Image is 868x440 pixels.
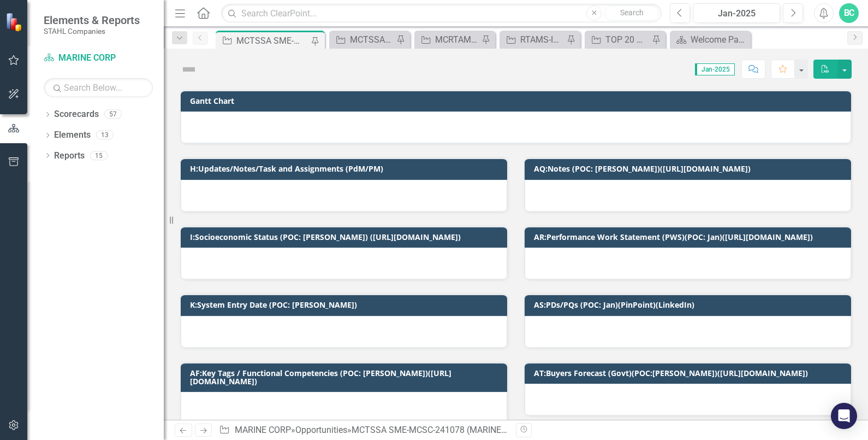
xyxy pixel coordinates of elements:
[534,165,846,173] h3: AQ:Notes (POC: [PERSON_NAME])([URL][DOMAIN_NAME])
[5,13,25,32] img: ClearPoint Strategy
[673,33,748,46] a: Welcome Page
[190,301,502,309] h3: K:System Entry Date (POC: [PERSON_NAME])
[44,27,140,36] small: STAHL Companies
[350,33,394,46] div: MCTSSA NIS-240491: MARINE CORPS TACTICAL SYSTEMS SUPPORT ACTIVITY NETWORK INFRASTRUCTURE SERVICES
[54,150,85,162] a: Reports
[352,425,812,435] div: MCTSSA SME-MCSC-241078 (MARINE CORPS TACTICAL SYSTEMS SUPPORT ACTIVITY SUBJECT MATTER EXPERTS)
[435,33,479,46] div: MCRTAMS-ILD-GSA-217824 (MARINE CORPS RANGES AND TRAINING AREA MANAGEMENT SYSTEMS)
[104,110,122,119] div: 57
[695,63,735,75] span: Jan-2025
[534,369,846,377] h3: AT:Buyers Forecast (Govt)(POC:[PERSON_NAME])([URL][DOMAIN_NAME])
[44,14,140,27] span: Elements & Reports
[691,33,748,46] div: Welcome Page
[295,425,347,435] a: Opportunities
[44,78,153,97] input: Search Below...
[90,151,108,160] div: 15
[190,165,502,173] h3: H:Updates/Notes/Task and Assignments (PdM/PM)
[190,233,502,241] h3: I:Socioeconomic Status (POC: [PERSON_NAME]) ([URL][DOMAIN_NAME])
[604,5,659,21] button: Search
[520,33,564,46] div: RTAMS-ILD-226717 (RANGE AND TRAINING AREA MANAGEMENT RTAM SUPPORT SERVICES)
[620,8,644,17] span: Search
[235,425,291,435] a: MARINE CORP
[534,233,846,241] h3: AR:Performance Work Statement (PWS)(POC: Jan)([URL][DOMAIN_NAME])
[44,52,153,64] a: MARINE CORP
[221,4,662,23] input: Search ClearPoint...
[693,3,780,23] button: Jan-2025
[236,34,308,48] div: MCTSSA SME-MCSC-241078 (MARINE CORPS TACTICAL SYSTEMS SUPPORT ACTIVITY SUBJECT MATTER EXPERTS)
[417,33,479,46] a: MCRTAMS-ILD-GSA-217824 (MARINE CORPS RANGES AND TRAINING AREA MANAGEMENT SYSTEMS)
[54,129,91,142] a: Elements
[605,33,649,46] div: TOP 20 Opportunities ([DATE] Process)
[219,424,508,437] div: » »
[190,97,846,105] h3: Gantt Chart
[54,108,99,121] a: Scorecards
[502,33,564,46] a: RTAMS-ILD-226717 (RANGE AND TRAINING AREA MANAGEMENT RTAM SUPPORT SERVICES)
[831,403,857,429] div: Open Intercom Messenger
[587,33,649,46] a: TOP 20 Opportunities ([DATE] Process)
[332,33,394,46] a: MCTSSA NIS-240491: MARINE CORPS TACTICAL SYSTEMS SUPPORT ACTIVITY NETWORK INFRASTRUCTURE SERVICES
[534,301,846,309] h3: AS:PDs/PQs (POC: Jan)(PinPoint)(LinkedIn)
[96,131,114,140] div: 13
[190,369,502,386] h3: AF:Key Tags / Functional Competencies (POC: [PERSON_NAME])([URL][DOMAIN_NAME])
[839,3,859,23] button: BC
[180,61,198,78] img: Not Defined
[697,7,776,20] div: Jan-2025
